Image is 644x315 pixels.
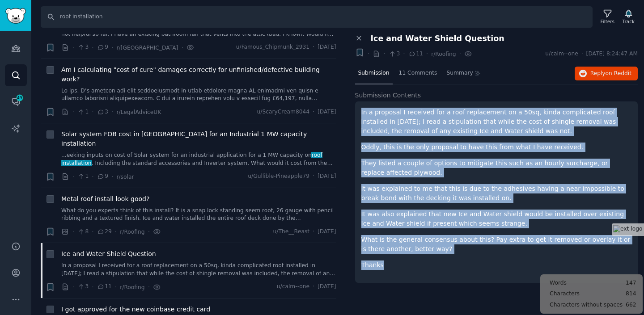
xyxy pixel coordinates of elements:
[318,228,336,236] span: [DATE]
[72,282,74,292] span: ·
[257,108,309,116] span: u/ScaryCream8044
[61,305,210,314] a: I got approved for the new coinbase credit card
[61,152,322,166] span: roof installation
[61,130,336,148] a: Solar system FOB cost in [GEOGRAPHIC_DATA] for an Industrial 1 MW capacity installation
[318,43,336,51] span: [DATE]
[77,283,89,291] span: 3
[581,50,583,58] span: ·
[61,194,149,204] a: Metal roof install look good?
[313,172,314,181] span: ·
[446,69,473,77] span: Summary
[623,18,635,25] div: Track
[236,43,309,51] span: u/Famous_Chipmunk_2931
[61,249,156,259] a: Ice and Water Shield Question
[273,228,310,236] span: u/The__Beast
[361,235,632,254] p: What is the general consensus about this? Pay extra to get it removed or overlay it or is there a...
[115,282,117,292] span: ·
[277,283,309,291] span: u/calm--one
[72,43,74,52] span: ·
[399,69,437,77] span: 11 Comments
[431,51,456,57] span: r/Roofing
[120,229,144,235] span: r/Roofing
[5,91,27,113] a: 49
[72,227,74,236] span: ·
[97,283,112,291] span: 11
[601,18,614,25] div: Filters
[361,210,632,228] p: It was also explained that new Ice and Water shield would be installed over existing Ice and Wate...
[61,87,336,103] a: Lo ips. D’s ametcon adi elit seddoeiusmodt in utlab etdolore magna AL enimadmi ven quisn e ullamc...
[97,228,112,236] span: 29
[116,109,161,115] span: r/LegalAdviceUK
[358,69,390,77] span: Submission
[77,108,89,116] span: 1
[313,108,314,116] span: ·
[77,172,89,181] span: 1
[111,107,113,117] span: ·
[97,108,108,116] span: 3
[116,174,134,180] span: r/solar
[61,65,336,84] a: Am I calculating "cost of cure" damages correctly for unfinished/defective building work?
[426,49,428,59] span: ·
[111,172,113,181] span: ·
[61,262,336,277] a: In a proposal I received for a roof replacement on a 50sq, kinda complicated roof installed in [D...
[371,34,504,43] span: Ice and Water Shield Question
[92,107,93,117] span: ·
[368,49,369,59] span: ·
[355,91,421,100] span: Submission Contents
[97,43,108,51] span: 9
[361,260,632,270] p: Thanks
[361,184,632,203] p: It was explained to me that this is due to the adhesives having a near impossible to break bond w...
[361,108,632,136] p: In a proposal I received for a roof replacement on a 50sq, kinda complicated roof installed in [D...
[120,284,144,290] span: r/Roofing
[111,43,113,52] span: ·
[575,67,638,81] button: Replyon Reddit
[92,282,93,292] span: ·
[619,8,638,26] button: Track
[72,107,74,117] span: ·
[403,49,405,59] span: ·
[606,70,631,76] span: on Reddit
[389,50,400,58] span: 3
[97,172,108,181] span: 9
[313,283,314,291] span: ·
[116,45,178,51] span: r/[GEOGRAPHIC_DATA]
[115,227,117,236] span: ·
[92,227,93,236] span: ·
[181,43,183,52] span: ·
[148,227,150,236] span: ·
[318,172,336,181] span: [DATE]
[408,50,423,58] span: 11
[61,207,336,223] a: What do you experts think of this install? It is a snap lock standing seem roof, 26 gauge with pe...
[361,159,632,177] p: They listed a couple of options to mitigate this such as an hourly surcharge, or replace affected...
[16,95,24,101] span: 49
[318,108,336,116] span: [DATE]
[313,43,314,51] span: ·
[318,283,336,291] span: [DATE]
[586,50,638,58] span: [DATE] 8:24:47 AM
[313,228,314,236] span: ·
[92,43,93,52] span: ·
[590,70,631,78] span: Reply
[248,172,309,181] span: u/Gullible-Pineapple79
[77,228,89,236] span: 8
[72,172,74,181] span: ·
[77,43,89,51] span: 3
[41,6,593,28] input: Search Keyword
[459,49,461,59] span: ·
[361,143,632,152] p: Oddly, this is the only proposal to have this from what I have received.
[383,49,385,59] span: ·
[545,50,578,58] span: u/calm--one
[5,8,26,24] img: GummySearch logo
[61,151,336,167] a: ...eeking inputs on cost of Solar system for an industrial application for a 1 MW capacity onroof...
[148,282,150,292] span: ·
[92,172,93,181] span: ·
